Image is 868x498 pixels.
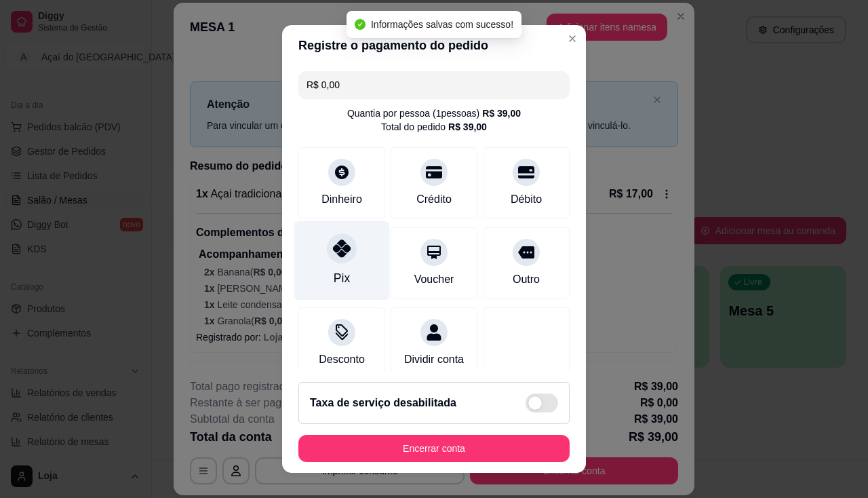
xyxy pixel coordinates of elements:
[319,351,365,368] div: Desconto
[513,271,540,288] div: Outro
[448,120,487,134] div: R$ 39,00
[511,191,542,208] div: Débito
[482,107,521,120] div: R$ 39,00
[307,71,561,98] input: Ex.: hambúrguer de cordeiro
[355,19,366,30] span: check-circle
[310,395,456,411] h2: Taxa de serviço desabilitada
[404,351,464,368] div: Dividir conta
[561,28,583,50] button: Close
[414,271,454,288] div: Voucher
[298,435,570,462] button: Encerrar conta
[334,269,350,287] div: Pix
[347,107,521,120] div: Quantia por pessoa ( 1 pessoas)
[416,191,452,208] div: Crédito
[282,25,586,66] header: Registre o pagamento do pedido
[381,120,487,134] div: Total do pedido
[321,191,362,208] div: Dinheiro
[371,19,513,30] span: Informações salvas com sucesso!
